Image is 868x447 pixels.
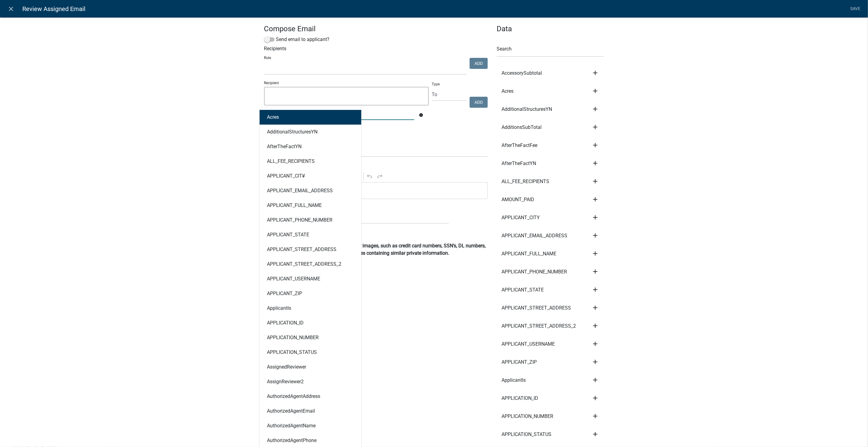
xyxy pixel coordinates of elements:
[502,161,536,166] span: AfterTheFactYN
[267,203,322,208] ngb-highlight: APPLICANT_FULL_NAME
[264,170,488,182] div: Editor toolbar
[592,268,599,275] i: add
[267,262,341,267] ngb-highlight: APPLICANT_STREET_ADDRESS_2
[592,286,599,293] i: add
[267,174,305,178] ngb-highlight: APPLICANT_CITY
[470,58,488,69] button: Add
[502,143,538,148] span: AfterTheFactFee
[502,324,576,329] span: APPLICANT_STREET_ADDRESS_2
[267,130,318,134] ngb-highlight: AdditionalStructuresYN
[267,218,333,223] ngb-highlight: APPLICANT_PHONE_NUMBER
[592,105,599,113] i: add
[502,432,552,437] span: APPLICATION_STATUS
[592,412,599,420] i: add
[267,438,317,443] ngb-highlight: AuthorizedAgentPhone
[264,24,488,33] h4: Compose Email
[592,322,599,329] i: add
[267,423,316,428] ngb-highlight: AuthorizedAgentName
[502,269,567,274] span: APPLICANT_PHONE_NUMBER
[267,409,315,414] ngb-highlight: AuthorizedAgentEmail
[264,46,488,51] h6: Recipients
[592,340,599,347] i: add
[267,321,304,325] ngb-highlight: APPLICATION_ID
[592,358,599,366] i: add
[267,232,309,237] ngb-highlight: APPLICANT_STATE
[267,379,304,384] ngb-highlight: AssignReviewer2
[267,276,320,281] ngb-highlight: APPLICANT_USERNAME
[502,414,554,419] span: APPLICATION_NUMBER
[267,335,319,340] ngb-highlight: APPLICATION_NUMBER
[592,160,599,167] i: add
[592,141,599,149] i: add
[264,36,330,43] label: Send email to applicant?
[592,123,599,131] i: add
[502,197,535,202] span: AMOUNT_PAID
[502,396,539,401] span: APPLICATION_ID
[419,113,423,117] i: info
[502,71,542,76] span: AccessorySubtotal
[592,87,599,95] i: add
[502,215,540,220] span: APPLICANT_CITY
[592,69,599,77] i: add
[264,242,488,257] p: Warning: Do not insert private data entities or images, such as credit card numbers, SSN’s, DL nu...
[264,80,429,86] p: Recipient
[8,5,15,13] i: close
[592,430,599,438] i: add
[267,365,306,370] ngb-highlight: AssignedReviewer
[592,196,599,203] i: add
[22,3,85,15] span: Review Assigned Email
[502,287,544,292] span: APPLICANT_STATE
[267,188,333,193] ngb-highlight: APPLICANT_EMAIL_ADDRESS
[502,179,550,184] span: ALL_FEE_RECIPIENTS
[502,378,526,383] span: ApplicantIs
[592,214,599,221] i: add
[592,376,599,384] i: add
[502,251,557,256] span: APPLICANT_FULL_NAME
[502,125,542,130] span: AdditionsSubTotal
[502,89,514,94] span: Acres
[267,144,302,149] ngb-highlight: AfterTheFactYN
[267,291,302,296] ngb-highlight: APPLICANT_ZIP
[264,56,271,60] label: Role
[502,360,537,365] span: APPLICANT_ZIP
[267,394,320,399] ngb-highlight: AuthorizedAgentAddress
[502,107,552,112] span: AdditionalStructuresYN
[592,394,599,402] i: add
[502,342,555,347] span: APPLICANT_USERNAME
[592,304,599,311] i: add
[470,97,488,108] button: Add
[592,232,599,239] i: add
[264,262,488,268] h6: Attachments
[592,178,599,185] i: add
[432,82,440,86] label: Type
[497,24,604,33] h4: Data
[267,159,315,164] ngb-highlight: ALL_FEE_RECIPIENTS
[267,115,279,120] ngb-highlight: Acres
[592,250,599,257] i: add
[264,182,488,199] div: Editor editing area: main. Press Alt+0 for help.
[502,233,568,238] span: APPLICANT_EMAIL_ADDRESS
[267,350,317,355] ngb-highlight: APPLICATION_STATUS
[267,306,291,311] ngb-highlight: ApplicantIs
[267,247,336,252] ngb-highlight: APPLICANT_STREET_ADDRESS
[502,306,571,310] span: APPLICANT_STREET_ADDRESS
[260,204,492,211] div: Footer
